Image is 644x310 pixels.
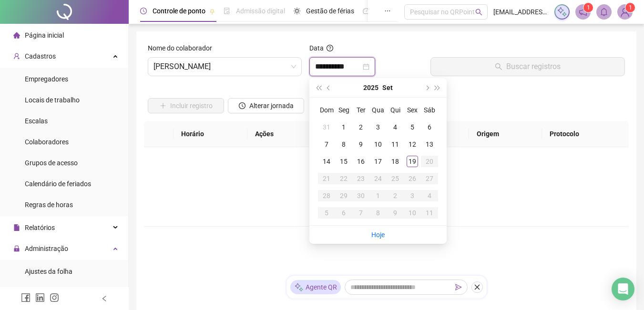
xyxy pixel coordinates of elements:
[404,204,421,221] td: 2025-10-10
[404,136,421,153] td: 2025-09-12
[355,173,367,184] div: 23
[404,187,421,204] td: 2025-10-03
[35,293,45,302] span: linkedin
[224,8,230,14] span: file-done
[228,98,304,113] button: Alterar jornada
[290,280,341,294] div: Agente QR
[369,187,387,204] td: 2025-10-01
[474,284,480,290] span: close
[372,121,384,133] div: 3
[50,293,59,302] span: instagram
[338,139,349,150] div: 8
[352,153,369,170] td: 2025-09-16
[355,121,367,133] div: 2
[335,153,352,170] td: 2025-09-15
[318,187,335,204] td: 2025-09-28
[335,204,352,221] td: 2025-10-06
[318,204,335,221] td: 2025-10-05
[306,7,354,15] span: Gestão de férias
[249,100,294,111] span: Alterar jornada
[338,156,349,167] div: 15
[421,101,438,119] th: Sáb
[327,45,333,51] span: question-circle
[148,43,218,53] label: Nome do colaborador
[13,32,20,39] span: home
[25,180,91,188] span: Calendário de feriados
[153,7,205,15] span: Controle de ponto
[387,187,404,204] td: 2025-10-02
[369,101,387,119] th: Qua
[294,282,304,292] img: sparkle-icon.fc2bf0ac1784a2077858766a79e2daf3.svg
[25,201,73,209] span: Regras de horas
[321,207,332,219] div: 5
[369,136,387,153] td: 2025-09-10
[432,78,443,97] button: super-next-year
[469,121,542,147] th: Origem
[318,101,335,119] th: Dom
[430,57,625,76] button: Buscar registros
[372,173,384,184] div: 24
[404,153,421,170] td: 2025-09-19
[389,190,401,201] div: 2
[25,75,68,83] span: Empregadores
[21,293,31,302] span: facebook
[407,207,418,219] div: 10
[557,7,567,17] img: sparkle-icon.fc2bf0ac1784a2077858766a79e2daf3.svg
[363,8,369,14] span: dashboard
[338,121,349,133] div: 1
[228,103,304,110] a: Alterar jornada
[321,139,332,150] div: 7
[13,245,20,252] span: lock
[389,139,401,150] div: 11
[407,156,418,167] div: 19
[387,101,404,119] th: Qui
[421,170,438,187] td: 2025-09-27
[372,139,384,150] div: 10
[387,153,404,170] td: 2025-09-18
[355,156,367,167] div: 16
[424,173,435,184] div: 27
[352,119,369,136] td: 2025-09-02
[424,139,435,150] div: 13
[352,187,369,204] td: 2025-09-30
[369,204,387,221] td: 2025-10-08
[387,170,404,187] td: 2025-09-25
[13,224,20,231] span: file
[407,173,418,184] div: 26
[25,52,56,60] span: Cadastros
[25,117,48,125] span: Escalas
[389,121,401,133] div: 4
[13,53,20,60] span: user-add
[387,119,404,136] td: 2025-09-04
[625,3,635,12] sup: Atualize o seu contato no menu Meus Dados
[101,295,108,302] span: left
[294,8,300,14] span: sun
[335,170,352,187] td: 2025-09-22
[579,8,587,16] span: notification
[424,207,435,219] div: 11
[424,190,435,201] div: 4
[236,7,285,15] span: Admissão digital
[542,121,629,147] th: Protocolo
[404,101,421,119] th: Sex
[309,44,324,52] span: Data
[338,190,349,201] div: 29
[140,8,147,14] span: clock-circle
[372,190,384,201] div: 1
[629,4,632,11] span: 1
[421,153,438,170] td: 2025-09-20
[363,78,378,97] button: year panel
[355,207,367,219] div: 7
[25,96,80,104] span: Locais de trabalho
[148,98,224,113] button: Incluir registro
[407,139,418,150] div: 12
[239,102,245,109] span: clock-circle
[355,190,367,201] div: 30
[247,121,313,147] th: Ações
[407,190,418,201] div: 3
[335,101,352,119] th: Seg
[421,204,438,221] td: 2025-10-11
[424,156,435,167] div: 20
[25,138,69,146] span: Colaboradores
[335,187,352,204] td: 2025-09-29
